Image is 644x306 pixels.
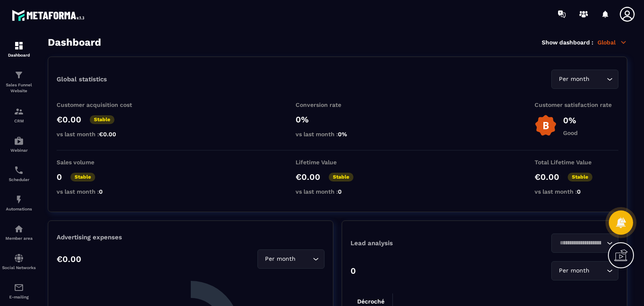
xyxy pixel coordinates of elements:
img: formation [14,106,24,117]
span: 0 [577,188,581,195]
img: automations [14,194,24,205]
p: Dashboard [2,53,36,57]
p: €0.00 [57,254,81,264]
img: logo [12,8,87,23]
a: formationformationSales Funnel Website [2,64,36,100]
p: Stable [90,115,114,124]
img: automations [14,224,24,234]
span: 0 [99,188,103,195]
input: Search for option [297,254,311,264]
p: Total Lifetime Value [535,159,618,166]
span: 0 [338,188,342,195]
div: Search for option [257,249,325,269]
p: Member area [2,236,36,241]
span: Per month [263,254,297,264]
p: Show dashboard : [542,39,593,46]
p: Sales volume [57,159,140,166]
p: vs last month : [296,131,379,137]
a: automationsautomationsWebinar [2,130,36,159]
p: 0 [57,172,62,182]
input: Search for option [591,75,605,84]
p: vs last month : [535,188,618,195]
img: automations [14,136,24,146]
img: b-badge-o.b3b20ee6.svg [535,114,557,137]
span: 0% [338,131,347,137]
p: Stable [70,173,95,182]
img: scheduler [14,165,24,175]
p: Global statistics [57,75,107,83]
p: €0.00 [535,172,559,182]
input: Search for option [591,266,605,275]
img: email [14,283,24,293]
p: Global [597,39,627,46]
tspan: Décroché [357,298,384,305]
span: €0.00 [99,131,116,137]
input: Search for option [557,239,605,248]
img: formation [14,41,24,51]
a: automationsautomationsAutomations [2,188,36,218]
a: formationformationCRM [2,100,36,130]
img: formation [14,70,24,80]
p: €0.00 [296,172,320,182]
p: vs last month : [57,131,140,137]
p: 0% [296,114,379,124]
a: schedulerschedulerScheduler [2,159,36,188]
img: social-network [14,253,24,263]
span: Per month [557,266,591,275]
p: E-mailing [2,295,36,299]
p: Sales Funnel Website [2,82,36,94]
p: Automations [2,207,36,211]
p: Customer satisfaction rate [535,101,618,108]
p: Webinar [2,148,36,153]
p: 0% [563,115,578,125]
p: Social Networks [2,265,36,270]
p: Lifetime Value [296,159,379,166]
p: Good [563,130,578,136]
span: Per month [557,75,591,84]
p: Stable [568,173,592,182]
p: Advertising expenses [57,233,325,241]
p: €0.00 [57,114,81,124]
div: Search for option [551,261,618,280]
p: Lead analysis [351,239,485,247]
a: social-networksocial-networkSocial Networks [2,247,36,276]
a: emailemailE-mailing [2,276,36,306]
p: Customer acquisition cost [57,101,140,108]
div: Search for option [551,233,618,253]
p: vs last month : [296,188,379,195]
div: Search for option [551,70,618,89]
p: Scheduler [2,177,36,182]
p: Conversion rate [296,101,379,108]
a: automationsautomationsMember area [2,218,36,247]
p: vs last month : [57,188,140,195]
h3: Dashboard [48,36,101,48]
p: Stable [329,173,353,182]
p: 0 [351,266,356,276]
a: formationformationDashboard [2,34,36,64]
p: CRM [2,119,36,123]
